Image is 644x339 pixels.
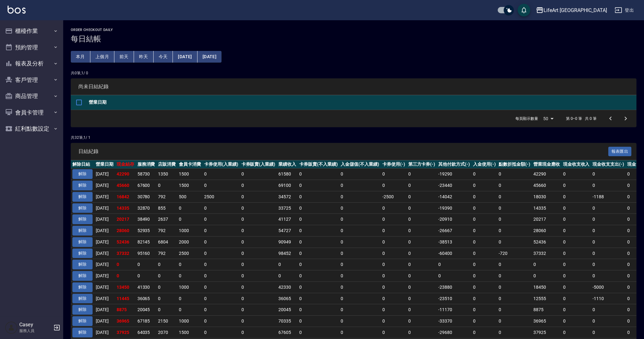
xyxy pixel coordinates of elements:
[156,191,177,202] td: 792
[339,160,381,169] th: 入金儲值(不入業績)
[177,191,203,202] td: 500
[72,316,93,326] button: 解除
[72,214,93,224] button: 解除
[532,180,562,191] td: 45660
[115,180,136,191] td: 45660
[532,169,562,180] td: 42290
[177,236,203,248] td: 2000
[156,293,177,304] td: 0
[339,236,381,248] td: 0
[240,191,277,202] td: 0
[591,214,626,225] td: 0
[115,248,136,259] td: 37332
[532,202,562,214] td: 14335
[115,160,136,169] th: 現金結存
[532,281,562,293] td: 18450
[203,225,240,237] td: 0
[156,202,177,214] td: 855
[608,148,632,154] a: 報表匯出
[612,4,636,16] button: 登出
[136,293,157,304] td: 36065
[136,180,157,191] td: 67600
[240,236,277,248] td: 0
[3,55,61,72] button: 報表及分析
[115,270,136,282] td: 0
[407,248,437,259] td: 0
[532,270,562,282] td: 0
[277,214,298,225] td: 41127
[277,225,298,237] td: 54727
[78,83,629,90] span: 尚未日結紀錄
[562,270,591,282] td: 0
[3,72,61,88] button: 客戶管理
[437,180,471,191] td: -23440
[136,248,157,259] td: 95160
[156,169,177,180] td: 1350
[471,236,497,248] td: 0
[339,281,381,293] td: 0
[532,191,562,202] td: 18030
[298,225,339,237] td: 0
[78,148,608,155] span: 日結紀錄
[277,236,298,248] td: 90949
[136,259,157,270] td: 0
[136,270,157,282] td: 0
[339,225,381,237] td: 0
[203,248,240,259] td: 0
[591,270,626,282] td: 0
[8,6,26,14] img: Logo
[298,169,339,180] td: 0
[339,202,381,214] td: 0
[381,160,407,169] th: 卡券使用(-)
[90,51,114,63] button: 上個月
[72,271,93,281] button: 解除
[437,236,471,248] td: -38513
[471,160,497,169] th: 入金使用(-)
[532,160,562,169] th: 營業現金應收
[136,214,157,225] td: 38490
[136,225,157,237] td: 52935
[115,202,136,214] td: 14335
[497,202,532,214] td: 0
[407,281,437,293] td: 0
[533,4,610,17] button: LifeArt [GEOGRAPHIC_DATA]
[437,270,471,282] td: 0
[94,248,115,259] td: [DATE]
[156,160,177,169] th: 店販消費
[562,169,591,180] td: 0
[471,293,497,304] td: 0
[591,160,626,169] th: 現金收支支出(-)
[94,180,115,191] td: [DATE]
[497,180,532,191] td: 0
[156,281,177,293] td: 0
[136,191,157,202] td: 30780
[94,304,115,316] td: [DATE]
[381,281,407,293] td: 0
[591,202,626,214] td: 0
[437,248,471,259] td: -60400
[339,180,381,191] td: 0
[240,259,277,270] td: 0
[72,260,93,269] button: 解除
[136,281,157,293] td: 41330
[381,293,407,304] td: 0
[407,169,437,180] td: 0
[3,23,61,39] button: 櫃檯作業
[591,225,626,237] td: 0
[339,248,381,259] td: 0
[381,191,407,202] td: -2500
[240,160,277,169] th: 卡券販賣(入業績)
[591,236,626,248] td: 0
[407,191,437,202] td: 0
[203,270,240,282] td: 0
[339,259,381,270] td: 0
[437,225,471,237] td: -26667
[177,169,203,180] td: 1500
[115,191,136,202] td: 16842
[298,160,339,169] th: 卡券販賣(不入業績)
[114,51,134,63] button: 前天
[497,270,532,282] td: 0
[562,236,591,248] td: 0
[94,214,115,225] td: [DATE]
[562,248,591,259] td: 0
